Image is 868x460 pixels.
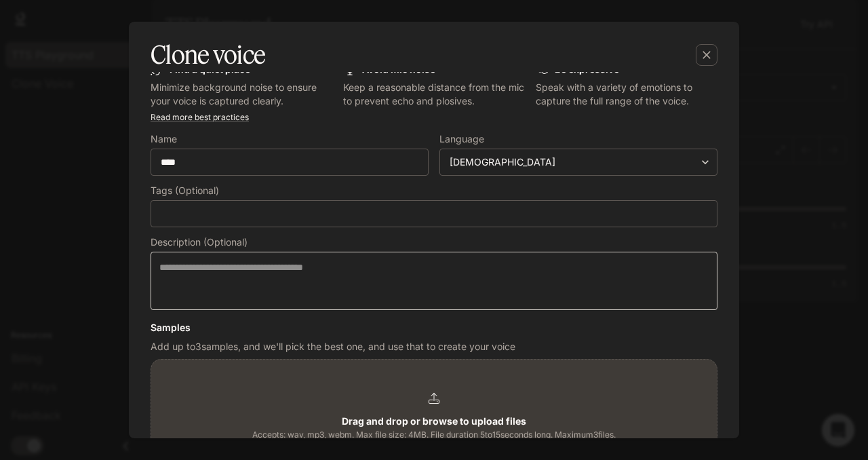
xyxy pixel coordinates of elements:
[536,81,717,108] p: Speak with a variety of emotions to capture the full range of the voice.
[342,415,526,427] b: Drag and drop or browse to upload files
[343,81,525,108] p: Keep a reasonable distance from the mic to prevent echo and plosives.
[439,134,484,144] p: Language
[151,186,219,195] p: Tags (Optional)
[252,428,616,442] span: Accepts: wav, mp3, webm. Max file size: 4MB. File duration 5 to 15 seconds long. Maximum 3 files.
[440,155,717,169] div: [DEMOGRAPHIC_DATA]
[555,63,619,75] b: Be expressive
[362,63,435,75] b: Avoid mic noise
[151,38,265,72] h5: Clone voice
[151,134,177,144] p: Name
[151,340,717,353] p: Add up to 3 samples, and we'll pick the best one, and use that to create your voice
[170,63,250,75] b: Find a quiet place
[450,155,695,169] div: [DEMOGRAPHIC_DATA]
[151,237,248,247] p: Description (Optional)
[151,321,717,334] h6: Samples
[151,81,332,108] p: Minimize background noise to ensure your voice is captured clearly.
[151,112,249,122] a: Read more best practices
